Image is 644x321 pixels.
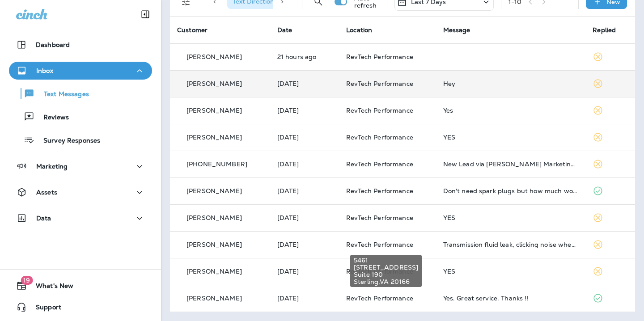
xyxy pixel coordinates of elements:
[277,26,292,34] span: Date
[346,133,413,141] span: RevTech Performance
[443,295,579,302] div: Yes. Great service. Thanks !!
[277,53,332,60] p: Sep 2, 2025 01:21 PM
[346,267,413,275] span: RevTech Performance
[186,241,242,248] p: [PERSON_NAME]
[277,214,332,221] p: Aug 28, 2025 11:40 AM
[277,241,332,248] p: Aug 28, 2025 11:00 AM
[177,26,208,34] span: Customer
[346,26,372,34] span: Location
[354,264,418,271] span: [STREET_ADDRESS]
[277,134,332,141] p: Sep 1, 2025 11:19 AM
[9,298,152,316] button: Support
[186,160,247,168] p: [PHONE_NUMBER]
[35,90,89,99] p: Text Messages
[36,41,70,48] p: Dashboard
[443,241,579,248] div: Transmission fluid leak, clicking noise when turning, replace parking brake release, quote head u...
[443,268,579,275] div: YES
[277,295,332,302] p: Aug 27, 2025 09:07 AM
[36,163,68,170] p: Marketing
[277,80,332,87] p: Sep 1, 2025 05:06 PM
[34,137,100,145] p: Survey Responses
[186,53,242,60] p: [PERSON_NAME]
[9,107,152,126] button: Reviews
[36,67,53,74] p: Inbox
[277,187,332,194] p: Aug 28, 2025 11:47 AM
[186,295,242,302] p: [PERSON_NAME]
[346,187,413,195] span: RevTech Performance
[346,294,413,302] span: RevTech Performance
[354,278,418,285] span: Sterling , VA 20166
[186,214,242,221] p: [PERSON_NAME]
[186,80,242,87] p: [PERSON_NAME]
[346,80,413,88] span: RevTech Performance
[443,187,579,194] div: Don't need spark plugs but how much would a down pipe installation cost?
[346,160,413,168] span: RevTech Performance
[443,214,579,221] div: YES
[346,214,413,222] span: RevTech Performance
[9,131,152,149] button: Survey Responses
[443,26,470,34] span: Message
[36,189,57,196] p: Assets
[346,53,413,61] span: RevTech Performance
[186,134,242,141] p: [PERSON_NAME]
[36,215,51,222] p: Data
[354,271,418,278] span: Suite 190
[9,209,152,227] button: Data
[27,304,61,314] span: Support
[443,160,579,168] div: New Lead via Merrick Marketing, Customer Name: Michael P., Contact info: 7039445598, Job Info: I ...
[346,241,413,249] span: RevTech Performance
[9,36,152,54] button: Dashboard
[277,107,332,114] p: Sep 1, 2025 03:24 PM
[9,183,152,201] button: Assets
[133,5,158,23] button: Collapse Sidebar
[277,160,332,168] p: Aug 28, 2025 01:42 PM
[346,106,413,114] span: RevTech Performance
[34,114,69,122] p: Reviews
[443,80,579,87] div: Hey
[21,276,33,285] span: 19
[443,107,579,114] div: Yes
[9,84,152,103] button: Text Messages
[9,157,152,175] button: Marketing
[593,26,616,34] span: Replied
[186,268,242,275] p: [PERSON_NAME]
[9,62,152,80] button: Inbox
[186,187,242,194] p: [PERSON_NAME]
[186,107,242,114] p: [PERSON_NAME]
[354,257,418,264] span: 5461
[443,134,579,141] div: YES
[277,268,332,275] p: Aug 27, 2025 11:22 AM
[9,277,152,295] button: 19What's New
[27,282,73,293] span: What's New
